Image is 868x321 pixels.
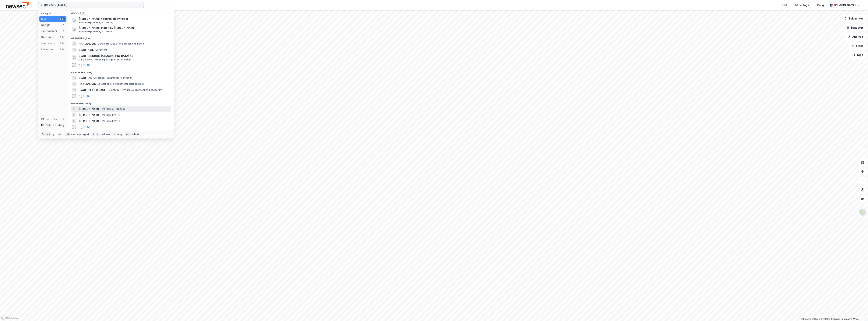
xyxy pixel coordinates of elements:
[71,133,89,136] div: neste kategori
[79,107,101,111] span: [PERSON_NAME]
[65,132,70,136] div: tab
[41,29,57,33] div: Eiendommer
[41,35,55,39] div: Gårdeiere
[60,17,65,20] div: 99+
[101,107,125,110] span: Person • 21. juli 2000
[41,17,46,21] div: Alle
[812,318,831,320] a: OpenStreetMap
[62,117,65,121] div: 0
[68,99,174,106] div: Personer (99+)
[79,113,101,117] span: [PERSON_NAME]
[60,36,65,39] div: 99+
[79,119,101,123] span: [PERSON_NAME]
[848,42,866,50] button: Filter
[93,76,94,79] span: •
[60,48,65,51] div: 99+
[817,3,824,7] div: Bolig
[68,68,174,75] div: Leietakere (99+)
[52,133,62,136] div: nytt søk
[62,23,65,27] div: 2
[831,318,850,320] a: Improve this map
[79,63,90,67] button: og 96 til
[68,34,174,41] div: Gårdeiere (99+)
[101,114,102,116] span: •
[97,42,98,45] span: •
[79,82,96,86] span: HAALAND AS
[79,54,170,58] span: BRAUT EIENDOM [GEOGRAPHIC_DATA] AS
[79,16,170,21] span: [PERSON_NAME] veggmaleri av Pøbel
[79,30,113,33] span: Eiendom • [STREET_ADDRESS]
[79,58,132,61] span: Gårdeiere • Utvikl./salg av egen fast eiendom
[41,12,66,15] div: Kategori
[101,120,102,122] span: •
[845,33,866,41] button: Analyse
[41,132,51,136] div: Ctrl + k
[43,2,139,8] input: Søk på adresse, matrikkel, gårdeiere, leietakere eller personer
[97,82,98,85] span: •
[101,114,120,117] span: Person • [DATE]
[79,76,92,80] span: BRAUT AS
[41,23,51,27] div: Google
[94,48,96,51] span: •
[62,30,65,33] div: 0
[108,88,109,91] span: •
[1,316,18,320] a: Mapbox homepage
[45,123,64,128] div: Delete history
[79,21,113,24] span: Eiendom • [STREET_ADDRESS]
[859,209,866,216] img: Z
[79,41,96,46] span: HAALAND AS
[79,94,90,98] button: og 96 til
[68,9,174,16] div: Google (2)
[41,47,53,52] div: Personer
[41,41,55,45] div: Leietakere
[93,76,132,79] span: Leietaker • Vaktmestertjenester
[849,51,866,59] button: Tags
[125,132,131,136] div: esc
[117,133,122,136] div: velg
[796,3,809,7] div: Mine Tags
[782,3,787,7] div: Kart
[843,24,866,31] button: Datasett
[79,48,94,52] span: BRAUTA AS
[97,82,144,85] span: Leietaker • Elektrisk installasjonsarbeid
[79,125,90,129] button: og 96 til
[101,120,120,123] span: Person • [DATE]
[100,133,110,136] div: markere
[79,88,107,92] span: BRAUT PLANTESKULE
[849,303,868,321] div: Kontrollprogram for chat
[97,42,144,45] span: Gårdeiere • Elektrisk installasjonsarbeid
[849,303,868,321] iframe: Chat Widget
[841,15,866,22] button: Bokmerker
[801,318,811,320] a: Mapbox
[41,117,57,121] div: Historikk
[108,88,163,92] span: Leietaker • Dyrking av grønnsaker, poteter mv.
[6,2,29,8] img: newsec-logo.f6e21ccffca1b3a03d2d.png
[101,107,102,110] span: •
[94,48,108,51] span: Gårdeiere
[79,26,170,30] span: [PERSON_NAME] maleri av [PERSON_NAME]
[131,133,139,136] div: avbryt
[834,3,856,7] div: [PERSON_NAME]
[60,42,65,45] div: 99+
